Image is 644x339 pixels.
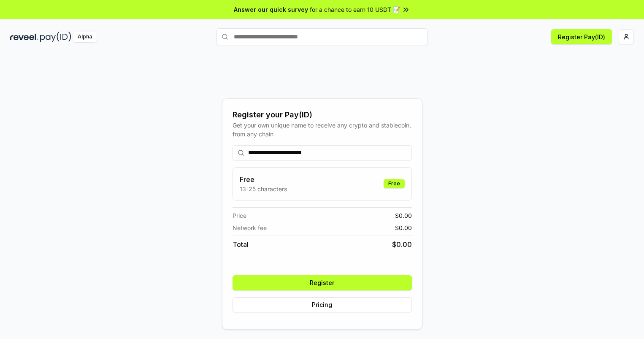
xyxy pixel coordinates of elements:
[10,32,38,42] img: reveel_dark
[233,223,267,232] span: Network fee
[551,29,612,44] button: Register Pay(ID)
[395,211,412,220] span: $ 0.00
[233,121,412,138] div: Get your own unique name to receive any crypto and stablecoin, from any chain
[395,223,412,232] span: $ 0.00
[233,275,412,290] button: Register
[233,297,412,312] button: Pricing
[384,179,405,188] div: Free
[233,239,249,250] span: Total
[310,5,400,14] span: for a chance to earn 10 USDT 📝
[392,239,412,250] span: $ 0.00
[40,32,71,42] img: pay_id
[73,32,97,42] div: Alpha
[233,211,246,220] span: Price
[240,174,287,184] h3: Free
[240,184,287,193] p: 13-25 characters
[234,5,308,14] span: Answer our quick survey
[233,109,412,121] div: Register your Pay(ID)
